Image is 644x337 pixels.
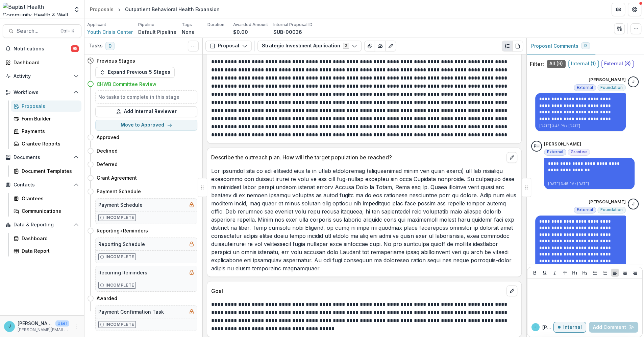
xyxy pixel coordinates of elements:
p: Pipeline [138,22,154,28]
p: [PERSON_NAME] [542,324,553,331]
button: Open Contacts [3,179,81,190]
p: [DATE] 3:43 PM • [DATE] [539,123,622,129]
h4: CHWB Committee Review [97,81,156,88]
h4: Grant Agreement [97,174,137,181]
p: Applicant [87,22,106,28]
nav: breadcrumb [87,4,222,14]
button: Italicize [551,269,559,277]
span: External [547,150,563,154]
h4: Previous Stages [97,57,135,64]
button: Align Right [631,269,639,277]
span: Documents [14,155,71,160]
button: More [72,322,80,331]
h4: Awarded [97,295,117,302]
span: 9 [584,43,587,48]
div: Pete Hicks [534,144,540,149]
a: Proposals [87,4,116,14]
div: Jennifer [632,202,635,206]
button: Heading 2 [581,269,589,277]
h5: Payment Schedule [98,201,143,208]
span: Foundation [600,207,623,212]
span: Internal ( 1 ) [568,60,599,68]
p: Lor ipsumdol sita co adi elitsedd eius te in utlab etdoloremag (aliquaenimad minim ven quisn exer... [211,167,517,272]
button: PDF view [512,41,523,51]
p: Incomplete [105,254,134,260]
div: Grantees [22,195,76,202]
button: Plaintext view [502,41,513,51]
a: Grantees [11,193,81,204]
a: Data Report [11,245,81,256]
div: Jennifer [8,324,11,329]
button: Partners [612,3,625,16]
button: Add Comment [589,322,638,333]
button: Align Left [611,269,619,277]
h4: Deferred [97,161,118,168]
div: Outpatient Behavioral Health Expansion [125,6,220,13]
div: Dashboard [14,59,76,66]
div: Grantee Reports [22,140,76,147]
button: Strategic Investment Application2 [257,41,362,51]
p: None [182,28,195,36]
p: Internal Proposal ID [273,22,313,28]
span: External [577,207,593,212]
p: User [55,320,69,327]
span: Notifications [14,46,71,52]
a: Document Templates [11,165,81,177]
p: Duration [207,22,224,28]
button: Search... [3,24,81,38]
h5: No tasks to complete in this stage [98,93,194,100]
button: Add Internal Reviewer [95,106,197,117]
p: [PERSON_NAME][EMAIL_ADDRESS][PERSON_NAME][DOMAIN_NAME] [18,327,69,333]
button: Bullet List [591,269,599,277]
a: Proposals [11,100,81,112]
span: Contacts [14,182,71,188]
a: Dashboard [3,57,81,68]
button: Strike [561,269,569,277]
button: edit [506,285,517,296]
p: Describe the outreach plan. How will the target population be reached? [211,153,504,161]
span: Activity [14,73,71,79]
button: Open Activity [3,71,81,82]
span: 0 [105,42,115,50]
p: Awarded Amount [233,22,268,28]
span: Grantee [571,150,587,154]
span: External [577,85,593,90]
p: Incomplete [105,215,134,221]
div: Communications [22,207,76,215]
button: View Attached Files [364,41,375,51]
a: Grantee Reports [11,138,81,149]
button: Open entity switcher [72,3,81,16]
button: Underline [541,269,549,277]
p: Internal [563,324,582,330]
span: 95 [71,45,79,52]
div: Proposals [90,6,114,13]
img: Baptist Health Community Health & Well Being logo [3,3,69,16]
p: SUB-00036 [273,28,302,36]
h3: Tasks [89,43,103,49]
p: $0.00 [233,28,248,36]
h5: Recurring Reminders [98,269,147,276]
div: Dashboard [22,235,76,242]
span: Foundation [600,85,623,90]
p: [DATE] 3:45 PM • [DATE] [548,181,630,186]
p: Filter: [530,60,544,68]
button: Proposal Comments [526,38,595,54]
button: Open Documents [3,152,81,163]
h4: Reporting+Reminders [97,227,148,234]
button: Move to Approved [95,120,197,131]
div: Data Report [22,247,76,254]
span: External ( 8 ) [601,60,634,68]
button: Internal [553,322,586,333]
p: Incomplete [105,321,134,328]
button: edit [506,152,517,163]
p: [PERSON_NAME] [589,199,626,205]
div: Form Builder [22,115,76,122]
a: Youth Crisis Center [87,28,133,36]
button: Toggle View Cancelled Tasks [188,41,199,51]
div: Jennifer [632,80,635,84]
button: Ordered List [601,269,609,277]
span: Data & Reporting [14,222,71,228]
p: [PERSON_NAME] [18,320,53,327]
button: Align Center [621,269,629,277]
